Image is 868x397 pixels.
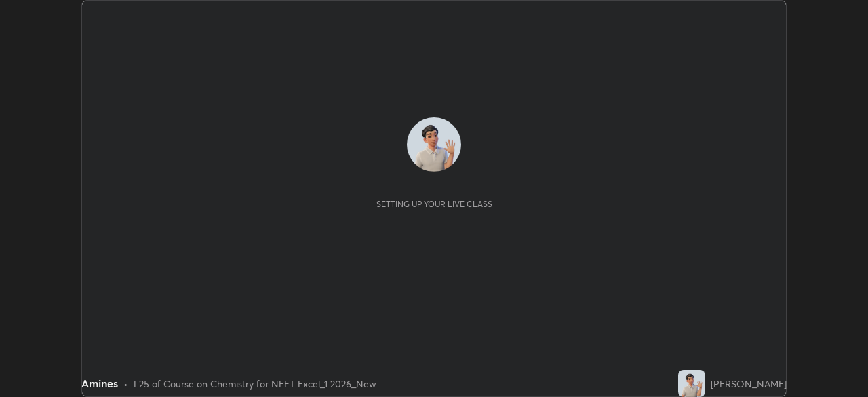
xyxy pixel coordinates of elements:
img: 2ba10282aa90468db20c6b58c63c7500.jpg [407,117,461,172]
div: Setting up your live class [376,199,492,209]
div: • [123,377,128,391]
img: 2ba10282aa90468db20c6b58c63c7500.jpg [678,370,705,397]
div: L25 of Course on Chemistry for NEET Excel_1 2026_New [134,377,376,391]
div: [PERSON_NAME] [711,377,787,391]
div: Amines [81,375,118,392]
